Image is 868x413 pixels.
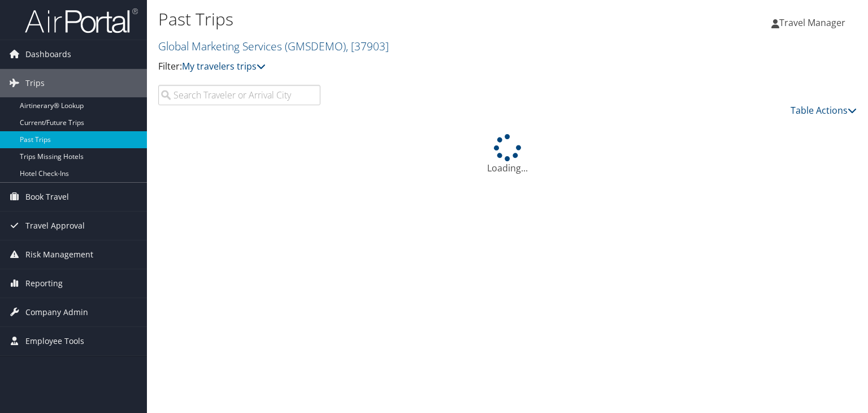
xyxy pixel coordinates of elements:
span: Trips [25,69,45,97]
span: Travel Approval [25,212,85,240]
a: Table Actions [791,104,857,117]
span: , [ 37903 ] [346,38,389,54]
img: airportal-logo.png [25,7,138,34]
span: Employee Tools [25,327,84,355]
span: Travel Manager [779,16,845,29]
div: Loading... [158,134,857,175]
span: Risk Management [25,240,93,269]
a: Travel Manager [771,6,857,40]
span: Book Travel [25,183,69,211]
span: Company Admin [25,298,88,326]
a: My travelers trips [182,60,266,72]
span: Dashboards [25,40,71,68]
h1: Past Trips [158,7,624,31]
span: ( GMSDEMO ) [285,38,346,54]
a: Global Marketing Services [158,38,389,54]
input: Search Traveler or Arrival City [158,85,320,105]
span: Reporting [25,269,63,298]
p: Filter: [158,59,624,74]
